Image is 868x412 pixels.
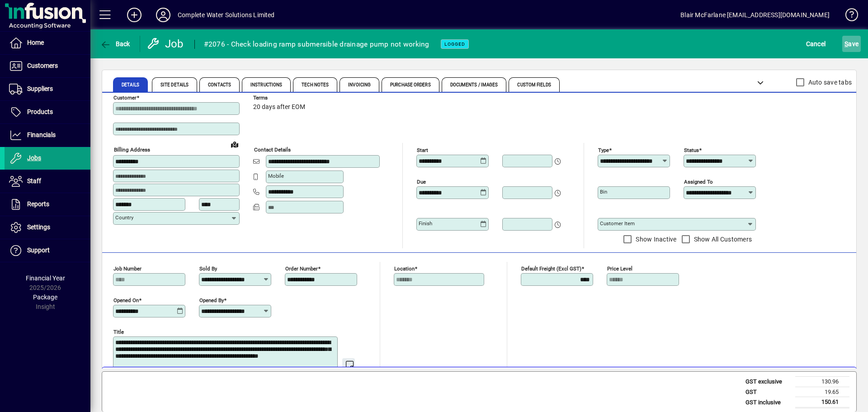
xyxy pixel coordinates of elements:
span: Reports [27,200,49,208]
a: Reports [5,193,90,216]
span: Home [27,39,44,46]
td: 130.96 [795,377,849,387]
span: Tech Notes [302,83,329,87]
button: Save [842,36,861,52]
span: Financial Year [26,275,65,282]
mat-label: Order number [285,265,318,272]
label: Show Inactive [634,235,676,244]
a: Financials [5,124,90,147]
span: Support [27,246,50,254]
span: Suppliers [27,85,53,92]
button: Back [98,36,132,52]
mat-label: Sold by [199,265,217,272]
label: Show All Customers [692,235,752,244]
span: Site Details [160,83,189,87]
button: Add [120,7,149,23]
span: Financials [27,131,56,138]
a: View on map [227,137,242,152]
mat-label: Mobile [268,173,284,179]
mat-label: Job number [113,265,142,272]
td: 19.65 [795,387,849,397]
td: 150.61 [795,397,849,408]
a: Suppliers [5,78,90,100]
td: GST inclusive [741,397,795,408]
mat-label: Finish [419,220,432,227]
mat-label: Bin [600,189,607,195]
mat-label: Opened by [199,297,224,303]
mat-label: Price Level [607,265,632,272]
span: S [844,40,848,47]
span: Package [33,294,57,301]
span: Invoicing [348,83,371,87]
span: LOGGED [444,41,465,47]
div: Complete Water Solutions Limited [178,8,275,22]
mat-label: Type [598,147,609,153]
mat-label: Opened On [113,297,139,303]
mat-label: Status [684,147,699,153]
span: Cancel [806,37,826,51]
span: Staff [27,177,41,185]
mat-label: Country [115,214,133,221]
mat-label: Default Freight (excl GST) [521,265,581,272]
span: Jobs [27,154,41,161]
a: Customers [5,55,90,77]
div: #2076 - Check loading ramp submersible drainage pump not working [204,37,429,52]
span: Instructions [250,83,282,87]
mat-label: Due [417,179,426,185]
button: Profile [149,7,178,23]
span: Details [122,83,139,87]
app-page-header-button: Back [90,36,140,52]
a: Settings [5,216,90,239]
span: Contacts [208,83,231,87]
a: Products [5,101,90,123]
div: Job [147,37,185,51]
mat-label: Location [394,265,415,272]
button: Cancel [804,36,828,52]
span: Documents / Images [450,83,498,87]
span: Purchase Orders [390,83,431,87]
a: Home [5,32,90,54]
mat-label: Start [417,147,428,153]
span: Back [100,40,130,47]
span: Custom Fields [517,83,551,87]
span: 20 days after EOM [253,104,305,111]
td: GST [741,387,795,397]
label: Auto save tabs [807,78,852,87]
a: Knowledge Base [839,2,857,31]
mat-label: Assigned to [684,179,713,185]
a: Staff [5,170,90,193]
mat-label: Title [113,329,124,335]
span: Customers [27,62,58,69]
td: GST exclusive [741,377,795,387]
span: Products [27,108,53,115]
mat-label: Customer [113,95,137,101]
div: Blair McFarlane [EMAIL_ADDRESS][DOMAIN_NAME] [680,8,830,22]
span: Settings [27,223,50,231]
a: Support [5,239,90,262]
span: ave [844,37,859,51]
span: Terms [253,95,307,101]
mat-label: Customer Item [600,220,635,227]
